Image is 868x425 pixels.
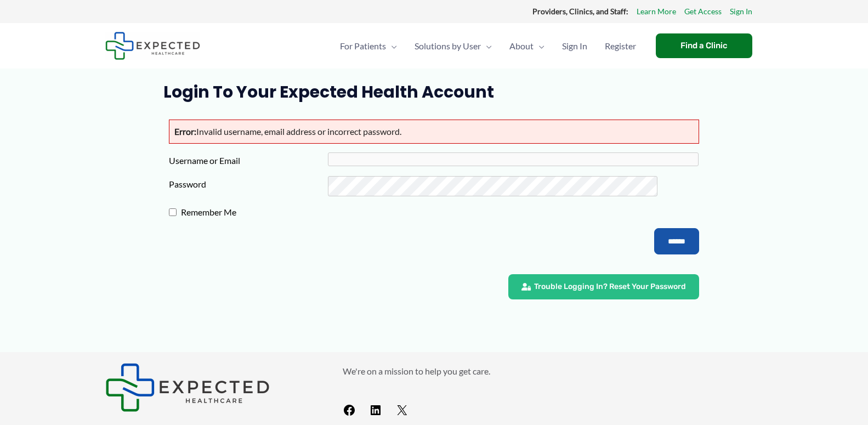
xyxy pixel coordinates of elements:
aside: Footer Widget 1 [105,363,315,412]
span: Menu Toggle [534,27,544,65]
h1: Login to Your Expected Health Account [163,82,705,102]
a: Trouble Logging In? Reset Your Password [508,274,699,299]
span: Sign In [562,27,587,65]
a: Learn More [637,4,676,19]
aside: Footer Widget 2 [343,363,763,422]
a: AboutMenu Toggle [501,27,553,65]
a: Solutions by UserMenu Toggle [406,27,501,65]
label: Password [169,176,328,192]
a: Find a Clinic [656,33,752,58]
img: Expected Healthcare Logo - side, dark font, small [105,32,200,60]
strong: Error: [174,126,196,137]
p: We're on a mission to help you get care. [343,363,763,379]
span: About [509,27,534,65]
p: Invalid username, email address or incorrect password. [169,120,699,144]
img: Expected Healthcare Logo - side, dark font, small [105,363,270,412]
span: Solutions by User [415,27,481,65]
span: For Patients [340,27,386,65]
label: Username or Email [169,152,328,169]
nav: Primary Site Navigation [331,27,645,65]
a: For PatientsMenu Toggle [331,27,406,65]
span: Register [605,27,636,65]
a: Register [596,27,645,65]
label: Remember Me [177,204,336,220]
strong: Providers, Clinics, and Staff: [532,7,628,16]
span: Menu Toggle [386,27,397,65]
a: Sign In [730,4,752,19]
span: Menu Toggle [481,27,492,65]
a: Sign In [553,27,596,65]
a: Get Access [684,4,722,19]
span: Trouble Logging In? Reset Your Password [534,283,686,291]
